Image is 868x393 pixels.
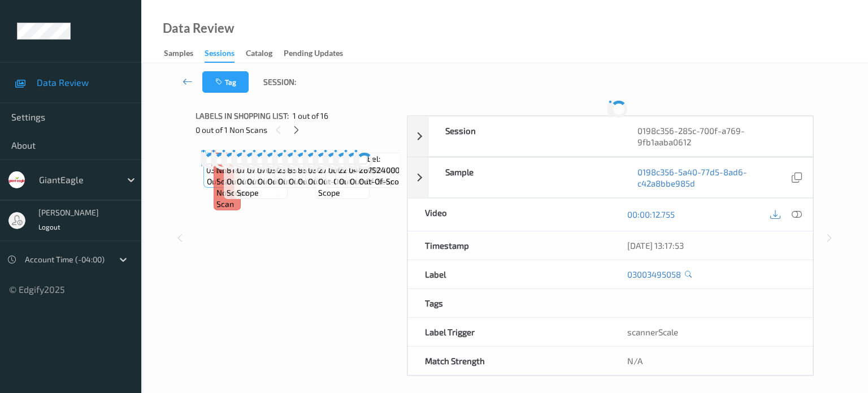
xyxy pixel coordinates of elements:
a: Pending Updates [284,46,354,62]
span: out-of-scope [267,176,316,187]
div: Timestamp [408,231,610,260]
div: Pending Updates [284,47,343,62]
span: out-of-scope [278,176,327,187]
span: out-of-scope [318,176,367,198]
a: 0198c356-5a40-77d5-8ad6-c42a8bbe985d [637,166,789,189]
span: out-of-scope [339,176,388,187]
span: out-of-scope [289,176,338,187]
div: Label Trigger [408,318,610,346]
div: Match Strength [408,347,610,375]
span: Label: Non-Scan [216,153,238,187]
span: out-of-scope [207,176,256,187]
span: Label: 26752400000 [359,153,409,176]
span: Labels in shopping list: [196,110,289,122]
a: 03003495058 [627,269,681,280]
div: scannerScale [610,318,813,346]
div: [DATE] 13:17:53 [627,240,796,251]
div: 0 out of 1 Non Scans [196,123,399,137]
a: Catalog [246,46,284,62]
div: Label [408,260,610,288]
span: out-of-scope [227,176,275,198]
div: Data Review [163,23,234,34]
div: Tags [408,289,610,317]
div: Samples [164,47,193,62]
span: out-of-scope [247,176,296,187]
span: out-of-scope [350,176,399,187]
div: Sample [428,158,620,197]
button: Tag [202,71,249,93]
span: out-of-scope [258,176,307,187]
a: Samples [164,46,205,62]
a: 00:00:12.755 [627,209,675,220]
span: Session: [263,76,296,88]
div: 0198c356-285c-700f-a769-9fb1aaba0612 [620,116,813,156]
a: Sessions [205,46,246,63]
span: out-of-scope [359,176,408,187]
span: non-scan [216,187,238,210]
span: out-of-scope [308,176,357,187]
div: Session [428,116,620,156]
span: out-of-scope [333,176,383,187]
span: 1 out of 16 [293,110,328,122]
span: out-of-scope [237,176,285,198]
div: Video [408,198,610,231]
div: Sample0198c356-5a40-77d5-8ad6-c42a8bbe985d [407,157,813,198]
div: N/A [610,347,813,375]
div: Catalog [246,47,272,62]
div: Sessions [205,47,235,63]
div: Session0198c356-285c-700f-a769-9fb1aaba0612 [407,116,813,157]
span: out-of-scope [298,176,347,187]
